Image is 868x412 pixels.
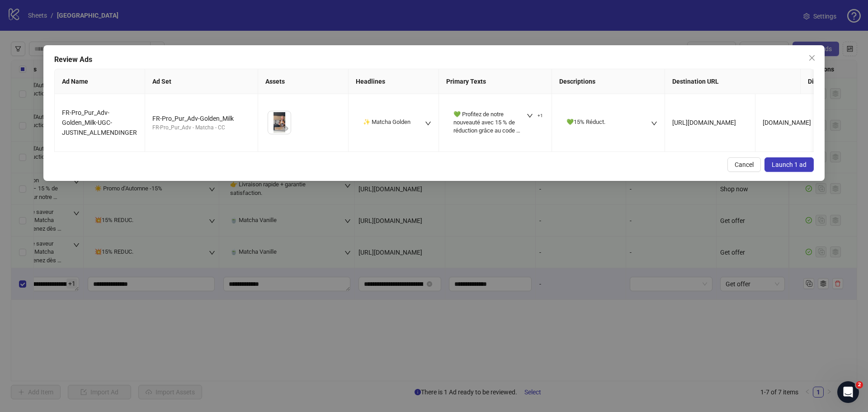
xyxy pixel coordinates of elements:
[152,114,250,123] div: FR-Pro_Pur_Adv-Golden_Milk
[453,110,526,135] div: 💚 Profitez de notre nouveauté avec 15 % de réduction grâce au code 👉 GOLDEN15 Matcha Golden Milk,...
[805,51,819,65] button: Close
[258,69,349,94] th: Assets
[538,113,543,118] span: +1
[735,161,754,168] span: Cancel
[763,119,811,126] span: [DOMAIN_NAME]
[764,157,814,172] button: Launch 1 ad
[651,120,657,127] span: down
[363,118,410,126] div: ✨ Matcha Golden
[808,54,816,62] span: close
[62,109,137,136] span: FR-Pro_Pur_Adv-Golden_Milk-UGC-JUSTINE_ALLMENDINGER
[268,111,291,134] img: Asset 1
[425,120,431,127] span: down
[665,69,801,94] th: Destination URL
[837,381,859,403] iframe: Intercom live chat
[727,157,761,172] button: Cancel
[439,69,552,94] th: Primary Texts
[856,381,863,388] span: 2
[772,161,807,168] span: Launch 1 ad
[566,118,605,126] div: 💚15% Réduct.
[523,110,547,121] button: +1
[349,69,439,94] th: Headlines
[280,123,291,134] button: Preview
[527,113,533,119] span: down
[152,123,250,132] div: FR-Pro_Pur_Adv - Matcha - CC
[282,125,288,132] span: eye
[672,119,736,126] span: [URL][DOMAIN_NAME]
[145,69,258,94] th: Ad Set
[55,69,145,94] th: Ad Name
[54,54,814,65] div: Review Ads
[552,69,665,94] th: Descriptions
